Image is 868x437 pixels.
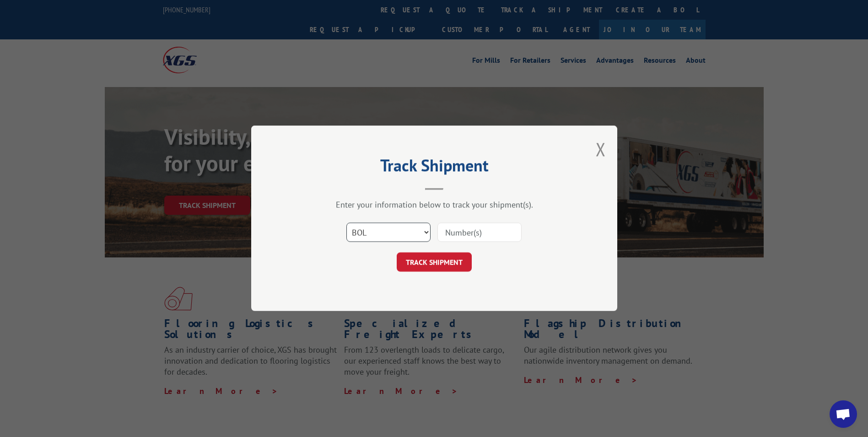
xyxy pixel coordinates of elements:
div: Open chat [830,400,857,428]
button: TRACK SHIPMENT [397,253,472,272]
button: Close modal [596,137,606,161]
div: Enter your information below to track your shipment(s). [297,200,571,210]
input: Number(s) [437,223,522,242]
h2: Track Shipment [297,159,571,176]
